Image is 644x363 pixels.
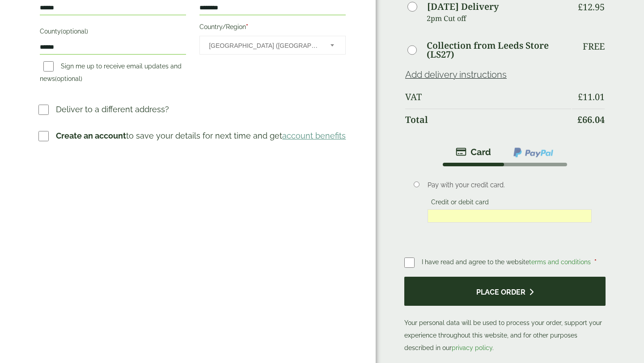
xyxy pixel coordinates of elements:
label: Collection from Leeds Store (LS27) [427,41,571,59]
label: Sign me up to receive email updates and news [40,63,182,85]
span: (optional) [61,28,88,35]
a: terms and conditions [529,258,591,266]
label: Country/Region [199,21,346,36]
img: ppcp-gateway.png [513,147,554,158]
span: £ [578,1,583,13]
p: Free [583,41,605,52]
span: (optional) [55,75,82,82]
a: account benefits [282,131,346,140]
p: Deliver to a different address? [56,103,169,115]
a: privacy policy [452,344,492,351]
abbr: required [594,258,597,266]
img: stripe.png [456,147,491,157]
bdi: 12.95 [578,1,605,13]
strong: Create an account [56,131,126,140]
p: to save your details for next time and get [56,130,346,142]
th: VAT [405,86,571,108]
th: Total [405,109,571,131]
span: £ [577,114,582,126]
p: Your personal data will be used to process your order, support your experience throughout this we... [404,277,606,354]
span: I have read and agree to the website [422,258,593,266]
input: Sign me up to receive email updates and news(optional) [43,61,54,72]
a: Add delivery instructions [405,69,507,80]
span: Country/Region [199,36,346,55]
label: [DATE] Delivery [427,2,499,11]
p: 2pm Cut off [427,12,571,25]
button: Place order [404,277,606,306]
bdi: 66.04 [577,114,605,126]
iframe: Secure card payment input frame [430,212,589,220]
span: £ [578,91,583,103]
bdi: 11.01 [578,91,605,103]
label: County [40,25,186,40]
abbr: required [246,23,248,30]
span: United Kingdom (UK) [209,36,318,55]
label: Credit or debit card [428,198,492,208]
p: Pay with your credit card. [428,180,592,190]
